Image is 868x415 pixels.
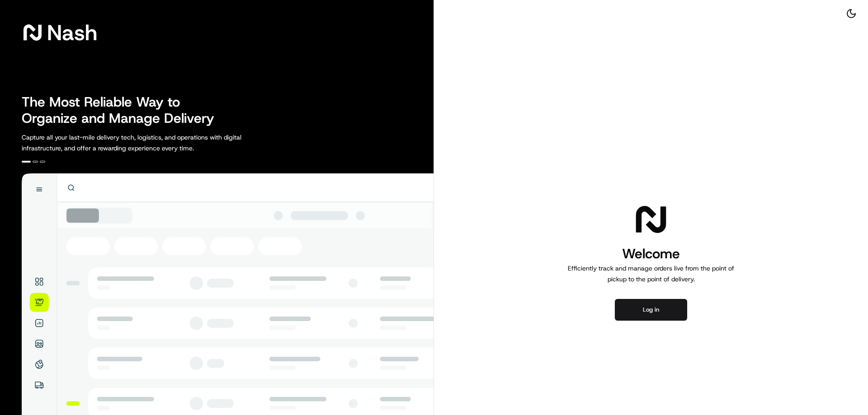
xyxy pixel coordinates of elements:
p: Capture all your last-mile delivery tech, logistics, and operations with digital infrastructure, ... [22,132,282,154]
h2: The Most Reliable Way to Organize and Manage Delivery [22,94,224,126]
button: Log in [615,299,687,321]
p: Efficiently track and manage orders live from the point of pickup to the point of delivery. [564,263,738,284]
span: Nash [47,23,97,42]
h1: Welcome [564,245,738,263]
